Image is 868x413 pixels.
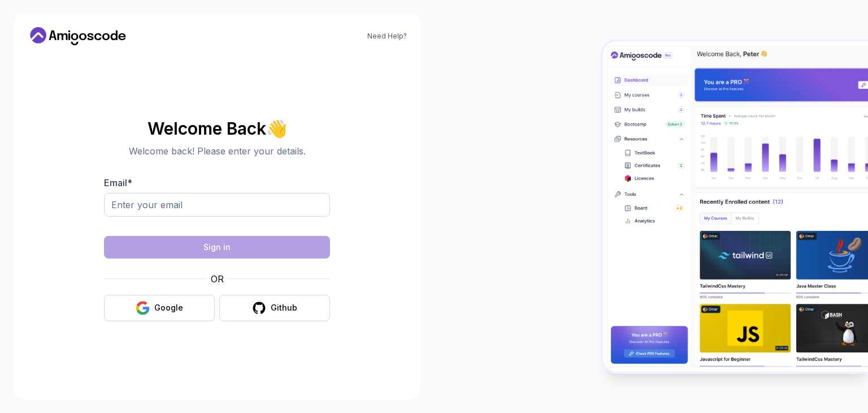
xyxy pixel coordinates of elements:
button: Sign in [104,236,330,259]
a: Home link [27,27,129,45]
input: Enter your email [104,193,330,217]
div: Google [154,302,183,313]
button: Github [219,295,330,321]
p: OR [211,272,224,286]
p: Welcome back! Please enter your details. [104,144,330,158]
div: Sign in [203,242,231,253]
div: Github [271,302,297,313]
button: Google [104,295,215,321]
img: Amigoscode Dashboard [603,41,868,372]
h2: Welcome Back [104,119,330,137]
span: 👋 [266,119,287,137]
label: Email * [104,177,132,188]
iframe: chat widget [798,342,868,396]
a: Need Help? [367,32,407,41]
